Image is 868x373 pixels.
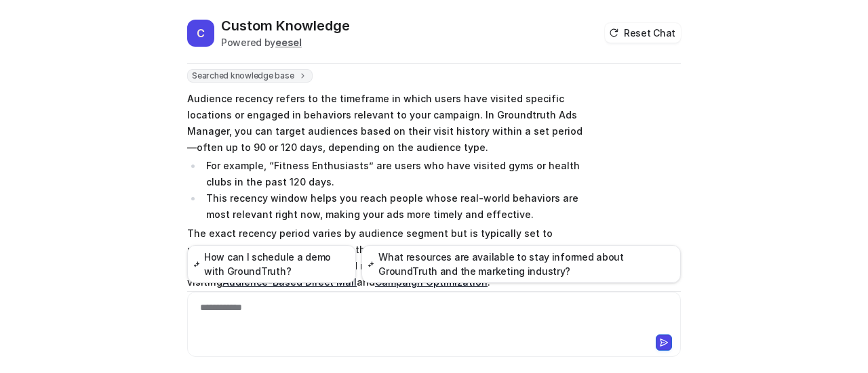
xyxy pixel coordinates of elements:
[275,37,302,48] b: eesel
[361,245,681,283] button: What resources are available to stay informed about GroundTruth and the marketing industry?
[202,158,584,190] li: For example, “Fitness Enthusiasts” are users who have visited gyms or health clubs in the past 12...
[221,35,350,49] div: Powered by
[605,23,681,43] button: Reset Chat
[187,225,584,290] p: The exact recency period varies by audience segment but is typically set to reflect recent, meani...
[187,20,214,47] span: C
[187,69,313,83] span: Searched knowledge base
[187,245,356,283] button: How can I schedule a demo with GroundTruth?
[187,91,584,156] p: Audience recency refers to the timeframe in which users have visited specific locations or engage...
[221,16,350,35] h2: Custom Knowledge
[202,190,584,223] li: This recency window helps you reach people whose real-world behaviors are most relevant right now...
